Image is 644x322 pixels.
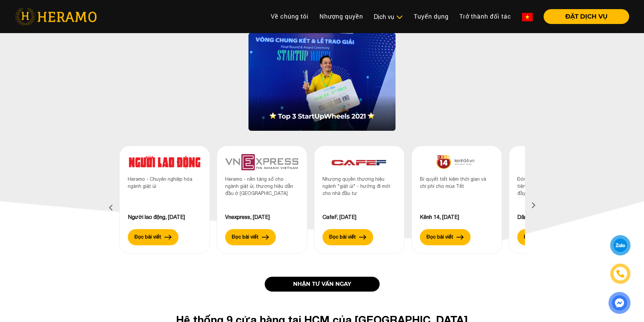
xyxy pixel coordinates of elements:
div: CafeF, [DATE] [323,213,396,221]
div: Kênh 14, [DATE] [420,213,494,221]
img: 5.png [517,154,591,170]
a: phone-icon [611,265,630,283]
div: Người lao động, [DATE] [128,213,201,221]
div: Vnexpress, [DATE] [225,213,299,221]
img: 8.png [420,154,494,170]
img: image_1.png [248,33,396,131]
div: Đón Tết online kiểu người trẻ: tiện lợi, thảnh thơi nhưng vẫn đầy ý nghĩa! [517,176,591,213]
label: Đọc bài viết [427,233,453,241]
img: arrow [164,235,172,240]
button: ĐẶT DỊCH VỤ [544,9,629,24]
img: top-3-start-up.png [269,112,375,120]
a: Tuyển dụng [408,9,454,24]
img: 3.png [323,154,396,170]
img: vn-flag.png [522,13,533,21]
div: Bí quyết tiết kiệm thời gian và chi phí cho mùa Tết [420,176,494,213]
img: subToggleIcon [396,14,403,21]
a: Trở thành đối tác [454,9,517,24]
img: 10.png [128,154,201,170]
button: Đọc bài viết [128,229,178,245]
div: Heramo - nền tảng số cho ngành giặt ủi, thương hiệu dẫn đầu ở [GEOGRAPHIC_DATA] [225,176,299,213]
div: Dịch vụ [374,12,403,21]
div: Nhượng quyền thương hiệu ngành "giặt ủi" - hướng đi mới cho nhà đầu tư [323,176,396,213]
a: ĐẶT DỊCH VỤ [538,14,629,20]
img: phone-icon [615,269,625,279]
a: Về chúng tôi [265,9,314,24]
label: Đọc bài viết [232,233,259,241]
img: arrow [262,235,269,240]
div: Heramo - Chuyên nghiệp hóa ngành giặt ủi [128,176,201,213]
a: NHẬN TƯ VẤN NGAY [265,277,380,292]
img: arrow [456,235,464,240]
label: Đọc bài viết [524,233,551,241]
img: heramo-logo.png [15,8,97,25]
label: Đọc bài viết [135,233,161,241]
img: arrow [359,235,366,240]
div: Dân trí, [DATE] [517,213,591,221]
label: Đọc bài viết [329,233,356,241]
a: Nhượng quyền [314,9,368,24]
img: 9.png [225,154,299,170]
